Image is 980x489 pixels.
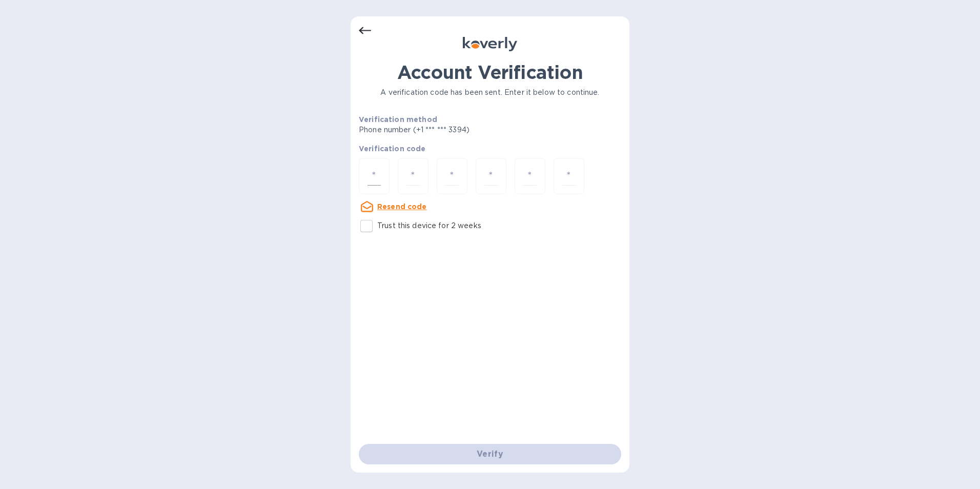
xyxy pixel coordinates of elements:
u: Resend code [377,202,427,211]
p: Trust this device for 2 weeks [377,220,481,231]
h1: Account Verification [359,62,621,83]
p: A verification code has been sent. Enter it below to continue. [359,87,621,98]
b: Verification method [359,115,437,124]
p: Verification code [359,144,621,154]
p: Phone number (+1 *** *** 3394) [359,125,548,135]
